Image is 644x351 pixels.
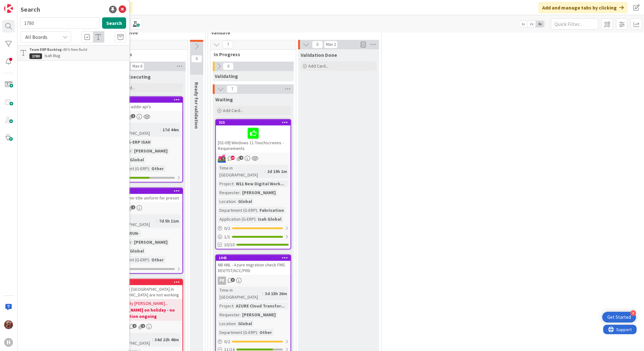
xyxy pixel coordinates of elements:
[218,207,257,214] div: Department (G-ERP)
[236,320,236,327] span: :
[216,125,291,152] div: [02-09] Windows 11 Touchscreens - Requirements
[218,287,262,300] div: Time in [GEOGRAPHIC_DATA]
[536,21,544,27] span: 3x
[241,189,277,196] div: [PERSON_NAME]
[29,47,64,52] b: Team ERP Backlog ›
[132,324,137,328] span: 2
[21,17,100,29] input: Search for title...
[107,187,183,274] a: 648Make column title uniform for presetllTime in [GEOGRAPHIC_DATA]:7d 5h 11mProject:-RUN-Requeste...
[214,51,288,57] span: In Progress
[231,156,235,160] span: 24
[108,113,182,121] div: LC
[218,320,236,327] div: Location
[150,165,165,172] div: Other
[108,279,182,299] div: 1396Uploads to [GEOGRAPHIC_DATA] in [GEOGRAPHIC_DATA] are not working
[223,41,233,48] span: 7
[236,198,236,205] span: :
[216,255,291,261] div: 1445
[4,338,13,347] div: H
[258,207,285,214] div: Fabrication
[111,189,182,193] div: 648
[110,307,181,319] b: [PERSON_NAME] on holiday - no investigation ongoing
[218,164,265,178] div: Time in [GEOGRAPHIC_DATA]
[257,329,258,336] span: :
[602,312,636,323] div: Open Get Started checklist, remaining modules: 4
[108,188,182,202] div: 648Make column title uniform for preset
[152,336,153,343] span: :
[301,52,337,58] span: Validation Done
[218,189,240,196] div: Requester
[110,214,156,228] div: Time in [GEOGRAPHIC_DATA]
[131,205,135,209] span: 1
[126,139,152,146] div: G-ERP ISAH
[108,97,182,111] div: 1652Install web addin api's
[193,82,200,129] span: Ready for validation
[216,261,291,275] div: NB HNL - Azure migration check FMS DEV/TST/ACC/PRD
[111,98,182,102] div: 1652
[258,329,273,336] div: Other
[108,204,182,212] div: ll
[223,108,243,113] span: Add Card...
[132,147,132,154] span: :
[263,290,289,297] div: 3d 15h 26m
[308,63,328,69] span: Add Card...
[607,314,631,320] div: Get Started
[29,53,42,59] div: 1780
[108,279,182,285] div: 1396
[108,188,182,194] div: 648
[131,114,135,118] span: 1
[215,119,291,249] a: 325[02-09] Windows 11 Touchscreens - RequirementsJKTime in [GEOGRAPHIC_DATA]:2d 19h 1mProject:W11...
[255,216,256,223] span: :
[102,17,126,29] button: Search
[218,198,236,205] div: Location
[128,156,145,163] div: Global
[257,207,258,214] span: :
[630,310,636,316] div: 4
[45,53,60,58] span: Isah Bug
[132,239,132,246] span: :
[224,225,230,232] span: 0 / 2
[240,311,241,318] span: :
[110,165,149,172] div: Department (G-ERP)
[234,302,286,309] div: AZURE Cloud Transfor...
[13,1,29,9] span: Support
[551,18,598,30] input: Quick Filter...
[216,233,291,241] div: 1/1
[216,255,291,275] div: 1445NB HNL - Azure migration check FMS DEV/TST/ACC/PRD
[157,217,181,224] div: 7d 5h 11m
[106,51,180,57] span: In Progress
[111,280,182,284] div: 1396
[216,120,291,125] div: 325
[218,180,233,187] div: Project
[527,21,536,27] span: 2x
[224,234,230,240] span: 1 / 1
[116,300,168,307] span: [DATE] By [PERSON_NAME]...
[4,320,13,329] img: JK
[219,256,291,260] div: 1445
[149,165,150,172] span: :
[107,96,183,182] a: 1652Install web addin api'sLCTime in [GEOGRAPHIC_DATA]:17d 44mProject:G-ERP ISAHRequester:[PERSON...
[191,55,202,62] span: 0
[149,256,150,263] span: :
[256,216,283,223] div: Isah Global
[239,156,243,160] span: 4
[216,224,291,232] div: 0/2
[223,62,234,70] span: 0
[108,285,182,299] div: Uploads to [GEOGRAPHIC_DATA] in [GEOGRAPHIC_DATA] are not working
[108,97,182,103] div: 1652
[233,302,234,309] span: :
[265,168,266,175] span: :
[29,47,126,52] div: BFG New Build
[25,34,47,40] span: All Boards
[234,180,286,187] div: W11 New Digital Work...
[216,154,291,163] div: JK
[218,277,226,285] div: PR
[4,4,13,13] img: Visit kanbanzone.com
[110,333,152,347] div: Time in [GEOGRAPHIC_DATA]
[110,256,149,263] div: Department (G-ERP)
[216,120,291,152] div: 325[02-09] Windows 11 Touchscreens - Requirements
[227,85,237,93] span: 7
[110,123,160,137] div: Time in [GEOGRAPHIC_DATA]
[108,194,182,202] div: Make column title uniform for preset
[218,216,255,223] div: Application (G-ERP)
